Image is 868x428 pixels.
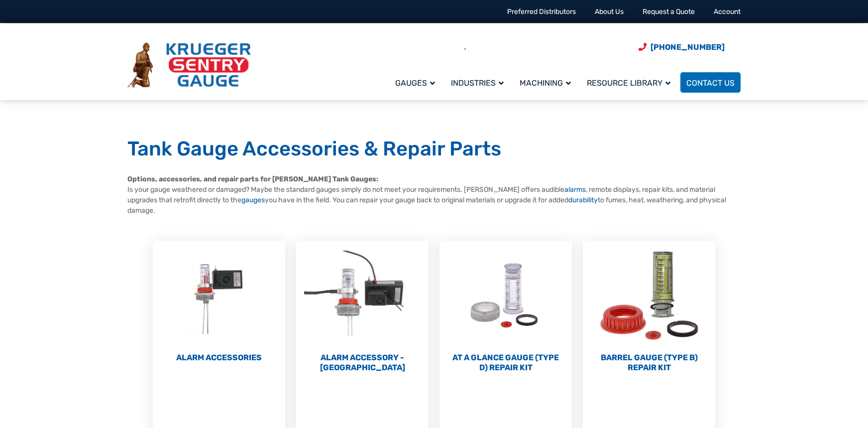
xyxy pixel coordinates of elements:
[296,241,429,373] a: Visit product category Alarm Accessory - DC
[583,353,715,373] h2: Barrel Gauge (Type B) Repair Kit
[686,78,735,88] span: Contact Us
[520,78,571,88] span: Machining
[564,185,586,194] a: alarms
[127,42,251,88] img: Krueger Sentry Gauge
[439,353,572,373] h2: At a Glance Gauge (Type D) Repair Kit
[127,175,378,183] strong: Options, accessories, and repair parts for [PERSON_NAME] Tank Gauges:
[451,78,504,88] span: Industries
[514,71,581,94] a: Machining
[127,174,741,216] p: Is your gauge weathered or damaged? Maybe the standard gauges simply do not meet your requirement...
[241,196,265,204] a: gauges
[445,71,514,94] a: Industries
[583,241,715,350] img: Barrel Gauge (Type B) Repair Kit
[439,241,572,350] img: At a Glance Gauge (Type D) Repair Kit
[395,78,435,88] span: Gauges
[643,7,695,16] a: Request a Quote
[389,71,445,94] a: Gauges
[581,71,680,94] a: Resource Library
[639,41,725,53] a: Phone Number (920) 434-8860
[507,7,576,16] a: Preferred Distributors
[153,353,285,363] h2: Alarm Accessories
[651,42,725,52] span: [PHONE_NUMBER]
[680,72,741,93] a: Contact Us
[439,241,572,373] a: Visit product category At a Glance Gauge (Type D) Repair Kit
[595,7,624,16] a: About Us
[296,353,429,373] h2: Alarm Accessory - [GEOGRAPHIC_DATA]
[568,196,598,204] a: durability
[153,241,285,363] a: Visit product category Alarm Accessories
[296,241,429,350] img: Alarm Accessory - DC
[714,7,741,16] a: Account
[153,241,285,350] img: Alarm Accessories
[583,241,715,373] a: Visit product category Barrel Gauge (Type B) Repair Kit
[587,78,670,88] span: Resource Library
[127,137,741,161] h1: Tank Gauge Accessories & Repair Parts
